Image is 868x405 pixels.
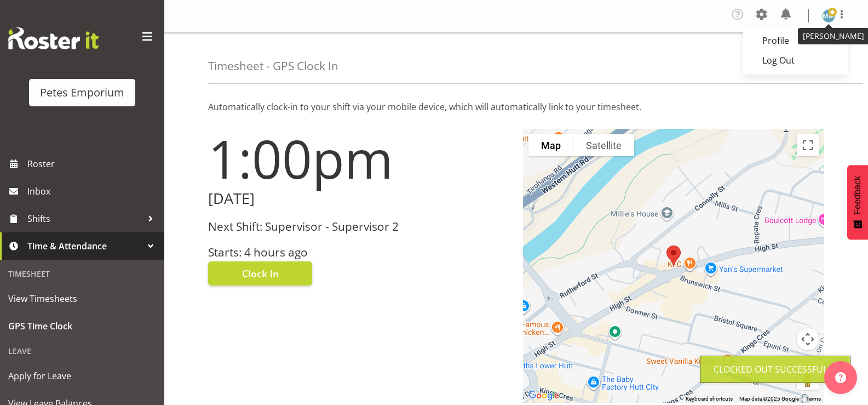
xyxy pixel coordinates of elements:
img: Google [526,389,562,403]
h2: [DATE] [208,190,510,207]
button: Feedback - Show survey [847,165,868,239]
button: Keyboard shortcuts [686,395,733,403]
a: Open this area in Google Maps (opens a new window) [526,389,562,403]
span: View Timesheets [8,290,156,307]
h3: Starts: 4 hours ago [208,246,510,259]
a: Apply for Leave [3,362,162,390]
span: Roster [27,156,159,172]
h4: Timesheet - GPS Clock In [208,60,338,72]
button: Toggle fullscreen view [797,134,819,156]
span: Feedback [853,176,863,214]
a: Profile [743,31,848,50]
button: Show satellite imagery [573,134,634,156]
img: Rosterit website logo [8,27,99,49]
span: Shifts [27,210,142,227]
div: Petes Emporium [40,84,124,101]
img: mandy-mosley3858.jpg [822,9,835,22]
a: Terms (opens in new tab) [806,396,821,402]
span: Map data ©2025 Google [739,396,799,402]
h1: 1:00pm [208,129,510,188]
button: Show street map [528,134,573,156]
button: Map camera controls [797,328,819,350]
h3: Next Shift: Supervisor - Supervisor 2 [208,220,510,233]
span: Time & Attendance [27,238,142,254]
span: Apply for Leave [8,368,156,384]
div: Leave [3,340,162,362]
a: View Timesheets [3,285,162,312]
button: Clock In [208,261,312,286]
a: GPS Time Clock [3,312,162,340]
p: Automatically clock-in to your shift via your mobile device, which will automatically link to you... [208,100,824,113]
a: Log Out [743,50,848,70]
span: Clock In [242,266,279,281]
div: Timesheet [3,263,162,285]
span: Inbox [27,183,159,199]
img: help-xxl-2.png [835,372,846,383]
div: Clocked out Successfully [714,363,837,376]
span: GPS Time Clock [8,318,156,334]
